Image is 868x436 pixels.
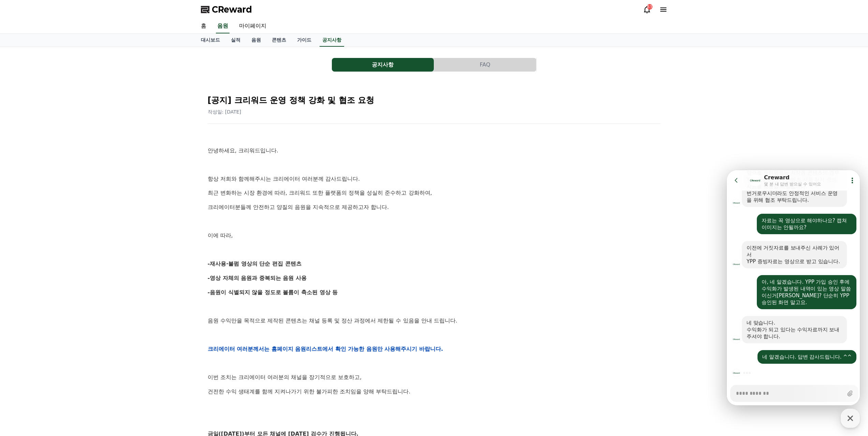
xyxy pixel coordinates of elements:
p: 안녕하세요, 크리워드입니다. [208,146,661,155]
a: 음원 [246,34,266,47]
a: 홈 [195,19,212,33]
a: 마이페이지 [234,19,272,33]
a: 대시보드 [195,34,225,47]
p: 이번 조치는 크리에이터 여러분의 채널을 장기적으로 보호하고, [208,373,661,382]
span: 작성일: [DATE] [208,109,241,115]
button: 공지사항 [332,58,434,72]
a: 83 [643,5,651,14]
button: FAQ [434,58,536,72]
a: 공지사항 [320,34,344,47]
strong: -영상 자체의 음원과 중복되는 음원 사용 [208,275,307,281]
strong: 크리에이터 여러분께서는 홈페이지 음원리스트에서 확인 가능한 음원만 사용해주시기 바랍니다. [208,346,443,352]
p: 크리에이터분들께 안전하고 양질의 음원을 지속적으로 제공하고자 합니다. [208,203,661,212]
p: 건전한 수익 생태계를 함께 지켜나가기 위한 불가피한 조치임을 양해 부탁드립니다. [208,387,661,396]
p: 항상 저희와 함께해주시는 크리에이터 여러분께 감사드립니다. [208,175,661,183]
a: 음원 [216,19,230,33]
a: 콘텐츠 [266,34,292,47]
strong: -음원이 식별되지 않을 정도로 볼륨이 축소된 영상 등 [208,289,338,296]
iframe: Channel chat [727,170,860,405]
h2: [공지] 크리워드 운영 정책 강화 및 협조 요청 [208,95,661,106]
a: 가이드 [292,34,317,47]
div: 83 [647,4,652,10]
p: 최근 변화하는 시장 환경에 따라, 크리워드 또한 플랫폼의 정책을 성실히 준수하고 강화하여, [208,189,661,197]
span: CReward [212,4,252,15]
p: 이에 따라, [208,231,661,240]
strong: -재사용·불펌 영상의 단순 편집 콘텐츠 [208,260,301,267]
a: CReward [201,4,252,15]
p: 음원 수익만을 목적으로 제작된 콘텐츠는 채널 등록 및 정산 과정에서 제한될 수 있음을 안내 드립니다. [208,316,661,325]
a: 실적 [225,34,246,47]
